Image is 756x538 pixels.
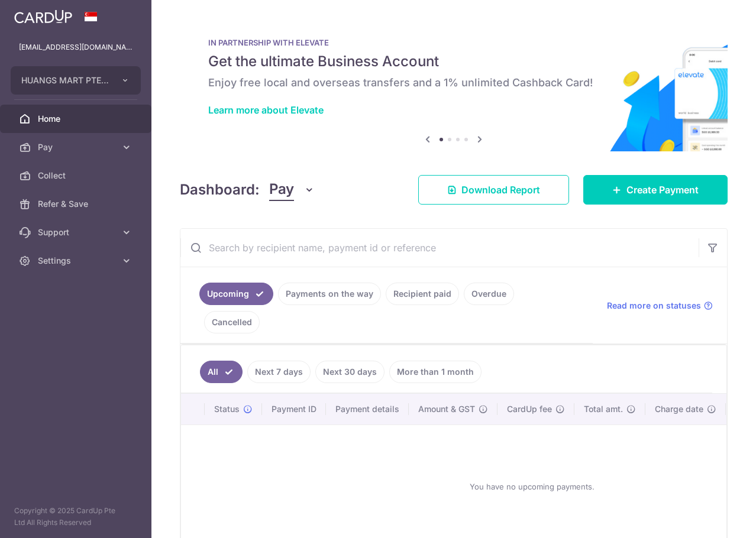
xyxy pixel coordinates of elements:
th: Payment ID [262,394,326,424]
a: Download Report [418,175,569,205]
a: Next 30 days [315,361,385,383]
h4: Dashboard: [180,179,260,200]
a: Learn more about Elevate [208,104,324,116]
span: CardUp fee [507,403,552,415]
img: CardUp [14,9,72,24]
h6: Enjoy free local and overseas transfers and a 1% unlimited Cashback Card! [208,76,699,90]
a: Upcoming [199,283,273,305]
a: Overdue [464,283,514,305]
h5: Get the ultimate Business Account [208,52,699,71]
a: Cancelled [204,311,260,333]
span: Pay [38,141,116,153]
a: Read more on statuses [607,300,713,312]
span: Pay [269,179,294,201]
input: Search by recipient name, payment id or reference [180,229,699,267]
span: Support [38,226,116,238]
span: Home [38,113,116,125]
span: Total amt. [584,403,623,415]
span: Read more on statuses [607,300,701,312]
a: All [200,361,243,383]
img: Renovation banner [180,19,728,151]
a: Payments on the way [278,283,381,305]
span: Collect [38,170,116,182]
p: IN PARTNERSHIP WITH ELEVATE [208,38,699,47]
span: HUANGS MART PTE. LTD. [21,74,109,86]
th: Payment details [326,394,409,424]
p: [EMAIL_ADDRESS][DOMAIN_NAME] [19,41,133,53]
button: Pay [269,179,315,201]
span: Refer & Save [38,198,116,210]
a: More than 1 month [389,361,482,383]
a: Create Payment [583,175,728,205]
a: Next 7 days [247,361,311,383]
a: Recipient paid [386,283,459,305]
span: Settings [38,255,116,267]
button: HUANGS MART PTE. LTD. [11,66,141,95]
span: Status [214,403,240,415]
span: Download Report [461,183,540,197]
span: Charge date [655,403,703,415]
span: Amount & GST [418,403,475,415]
span: Create Payment [626,183,699,197]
